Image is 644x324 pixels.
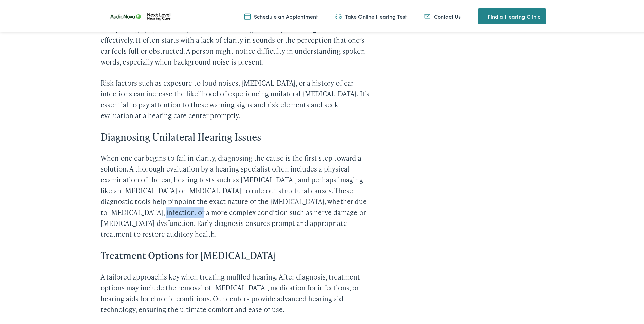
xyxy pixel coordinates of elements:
[424,11,430,19] img: An icon representing mail communication is presented in a unique teal color.
[244,11,251,19] img: Calendar icon representing the ability to schedule a hearing test or hearing aid appointment at N...
[478,7,546,23] a: Find a Hearing Clinic
[100,271,162,280] a: A tailored approach
[100,151,369,238] p: When one ear begins to fail in clarity, diagnosing the cause is the first step toward a solution....
[335,11,407,19] a: Take Online Hearing Test
[100,76,369,120] p: Risk factors such as exposure to loud noises, [MEDICAL_DATA], or a history of ear infections can ...
[244,11,318,19] a: Schedule an Appiontment
[100,22,369,66] p: Recognizing symptoms early is key to addressing muffled [MEDICAL_DATA] effectively. It often star...
[100,270,369,313] p: is key when treating muffled hearing. After diagnosis, treatment options may include the removal ...
[335,11,342,19] img: An icon symbolizing headphones, colored in teal, suggests audio-related services or features.
[100,248,369,260] h3: Treatment Options for [MEDICAL_DATA]
[478,11,484,19] img: A map pin icon in teal indicates location-related features or services.
[424,11,461,19] a: Contact Us
[100,130,369,141] h3: Diagnosing Unilateral Hearing Issues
